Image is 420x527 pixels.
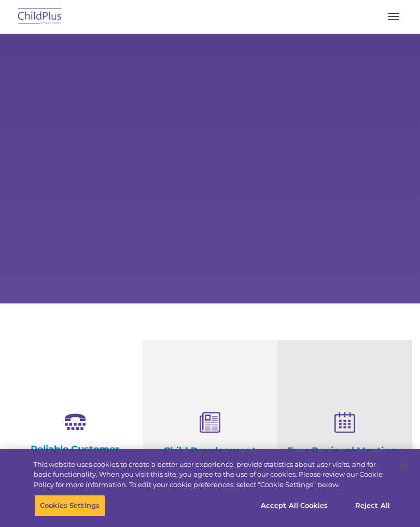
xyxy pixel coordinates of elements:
button: Close [392,454,415,477]
h4: Child Development Assessments in ChildPlus [150,445,270,479]
button: Reject All [340,495,405,517]
button: Cookies Settings [34,495,105,517]
h4: Free Regional Meetings [285,445,404,456]
div: This website uses cookies to create a better user experience, provide statistics about user visit... [34,460,391,490]
button: Accept All Cookies [255,495,333,517]
img: ChildPlus by Procare Solutions [16,5,64,29]
h4: Reliable Customer Support [16,443,135,466]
